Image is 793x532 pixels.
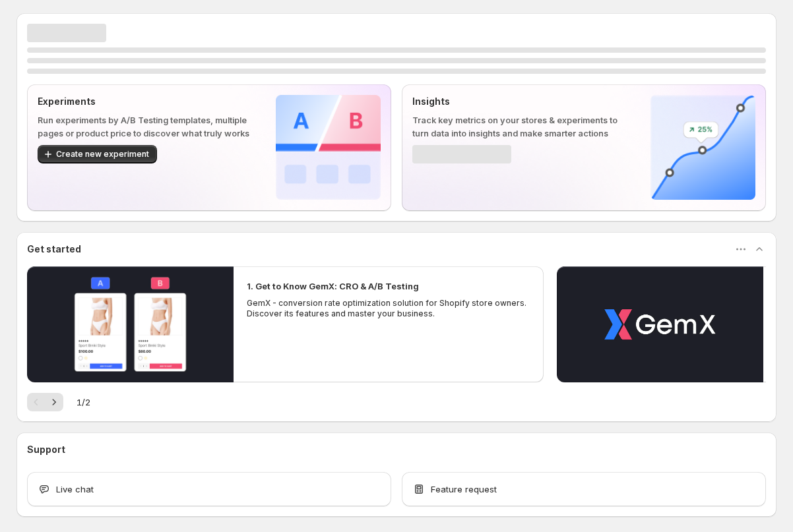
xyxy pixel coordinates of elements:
span: 1 / 2 [77,396,90,409]
button: Next [45,393,63,411]
img: Experiments [276,95,381,200]
p: Insights [412,95,629,108]
button: Play video [557,266,763,382]
span: Create new experiment [56,149,149,160]
h3: Support [27,443,65,456]
h3: Get started [27,243,81,256]
p: Experiments [38,95,255,108]
nav: Pagination [27,393,63,411]
h2: 1. Get to Know GemX: CRO & A/B Testing [247,280,419,293]
span: Feature request [431,483,497,496]
span: Live chat [56,483,94,496]
p: Track key metrics on your stores & experiments to turn data into insights and make smarter actions [412,113,629,140]
p: GemX - conversion rate optimization solution for Shopify store owners. Discover its features and ... [247,298,530,319]
img: Insights [650,95,755,200]
button: Play video [27,266,234,382]
button: Create new experiment [38,145,157,163]
p: Run experiments by A/B Testing templates, multiple pages or product price to discover what truly ... [38,113,255,140]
